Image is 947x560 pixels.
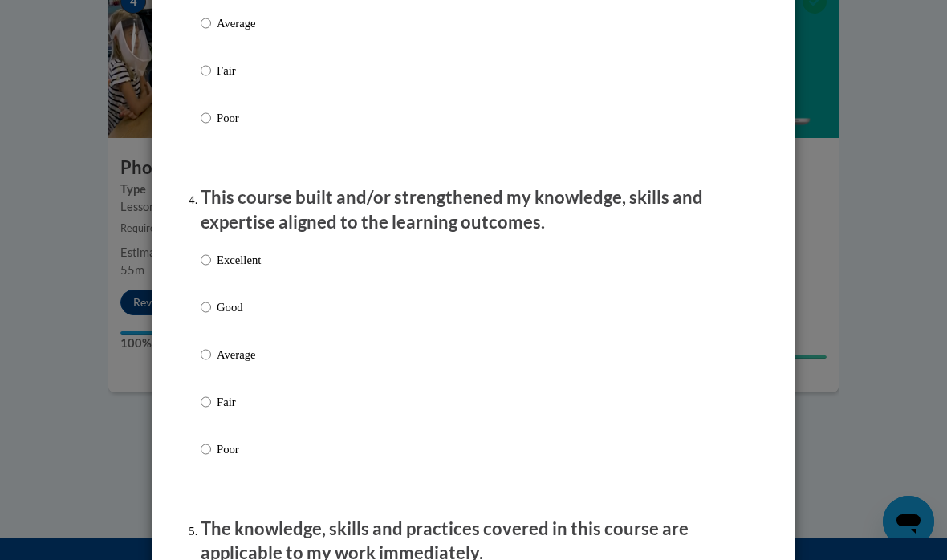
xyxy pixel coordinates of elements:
input: Average [201,14,211,32]
p: This course built and/or strengthened my knowledge, skills and expertise aligned to the learning ... [201,185,746,235]
input: Average [201,346,211,363]
p: Fair [217,393,261,411]
p: Fair [217,62,261,79]
input: Poor [201,440,211,458]
p: Poor [217,109,261,127]
p: Excellent [217,251,261,269]
input: Fair [201,62,211,79]
p: Average [217,14,261,32]
input: Poor [201,109,211,127]
input: Good [201,298,211,316]
p: Good [217,298,261,316]
input: Excellent [201,251,211,269]
input: Fair [201,393,211,411]
p: Poor [217,440,261,458]
p: Average [217,346,261,363]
